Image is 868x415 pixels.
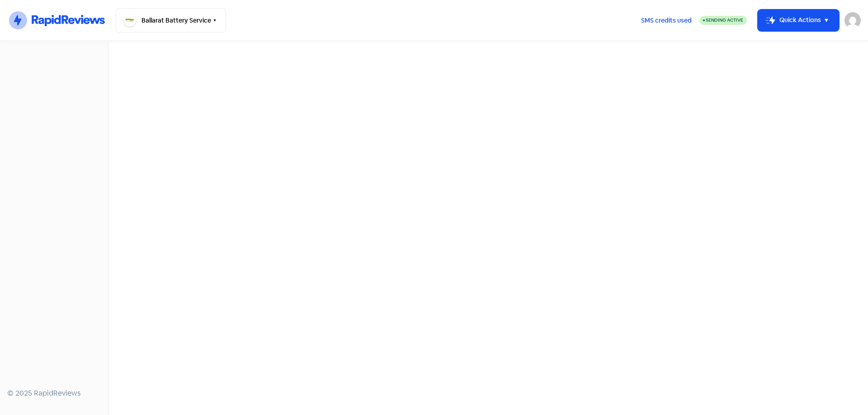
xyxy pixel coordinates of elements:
span: Sending Active [706,17,743,23]
button: Quick Actions [758,9,839,31]
div: © 2025 RapidReviews [7,388,101,399]
button: Ballarat Battery Service [116,8,226,33]
a: SMS credits used [633,15,699,24]
span: SMS credits used [641,16,692,25]
img: User [844,12,861,28]
a: Sending Active [699,15,747,26]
